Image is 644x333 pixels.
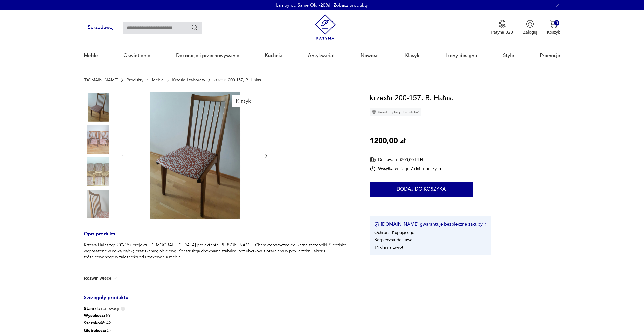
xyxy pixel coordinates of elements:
li: Bezpieczna dostawa [374,237,412,243]
img: Ikona certyfikatu [374,222,379,227]
button: Szukaj [191,24,198,31]
img: Zdjęcie produktu krzesła 200-157, R. Hałas. [84,157,113,186]
p: 42 [84,319,216,327]
img: Info icon [121,307,125,311]
a: Style [503,44,514,67]
button: Patyna B2B [491,20,513,35]
p: 1200,00 zł [370,135,405,147]
a: Oświetlenie [123,44,150,67]
img: Ikona dostawy [370,157,376,163]
img: Ikona medalu [498,20,506,28]
a: Sprzedawaj [84,26,118,30]
a: Kuchnia [265,44,282,67]
div: Dostawa od 200,00 PLN [370,157,441,163]
a: Produkty [127,78,143,82]
a: Krzesła i taborety [172,78,205,82]
h3: Opis produktu [84,232,355,242]
p: Lampy od Same Old -20%! [276,2,330,8]
img: chevron down [113,276,118,281]
b: Wysokość : [84,313,105,318]
div: Unikat - tylko jedna sztuka! [370,108,421,116]
button: Zaloguj [523,20,537,35]
b: Stan: [84,306,94,312]
a: [DOMAIN_NAME] [84,78,118,82]
a: Nowości [361,44,380,67]
img: Ikona diamentu [372,110,376,114]
img: Patyna - sklep z meblami i dekoracjami vintage [313,14,338,40]
h3: Szczegóły produktu [84,296,355,306]
button: Sprzedawaj [84,22,118,33]
a: Dekoracje i przechowywanie [176,44,239,67]
b: Szerokość : [84,320,105,326]
a: Antykwariat [308,44,335,67]
img: Zdjęcie produktu krzesła 200-157, R. Hałas. [84,93,113,122]
a: Meble [152,78,164,82]
p: Patyna B2B [491,29,513,35]
div: Wysyłka w ciągu 7 dni roboczych [370,166,441,172]
a: Ikony designu [446,44,477,67]
div: Klasyk [232,95,255,107]
img: Zdjęcie produktu krzesła 200-157, R. Hałas. [84,190,113,218]
img: Ikonka użytkownika [526,20,534,28]
a: Ikona medaluPatyna B2B [491,20,513,35]
p: Krzesła Hałas typ 200-157 projektu [DEMOGRAPHIC_DATA] projektanta [PERSON_NAME]. Charakterystyczn... [84,242,355,260]
button: 0Koszyk [547,20,560,35]
p: krzesła 200-157, R. Hałas. [214,78,262,82]
img: Ikona koszyka [550,20,557,28]
p: 89 [84,312,216,319]
h1: krzesła 200-157, R. Hałas. [370,92,454,104]
a: Klasyki [405,44,421,67]
img: Zdjęcie produktu krzesła 200-157, R. Hałas. [131,92,258,219]
img: Zdjęcie produktu krzesła 200-157, R. Hałas. [84,125,113,154]
a: Meble [84,44,98,67]
button: Rozwiń więcej [84,276,118,281]
a: Zobacz produkty [334,2,368,8]
li: Ochrona Kupującego [374,230,414,235]
div: 0 [554,20,559,26]
button: [DOMAIN_NAME] gwarantuje bezpieczne zakupy [374,221,486,227]
img: Ikona strzałki w prawo [485,223,486,226]
a: Promocje [540,44,560,67]
span: do renowacji [84,306,119,312]
p: Zaloguj [523,29,537,35]
li: 14 dni na zwrot [374,244,403,250]
p: Koszyk [547,29,560,35]
button: Dodaj do koszyka [370,182,473,197]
